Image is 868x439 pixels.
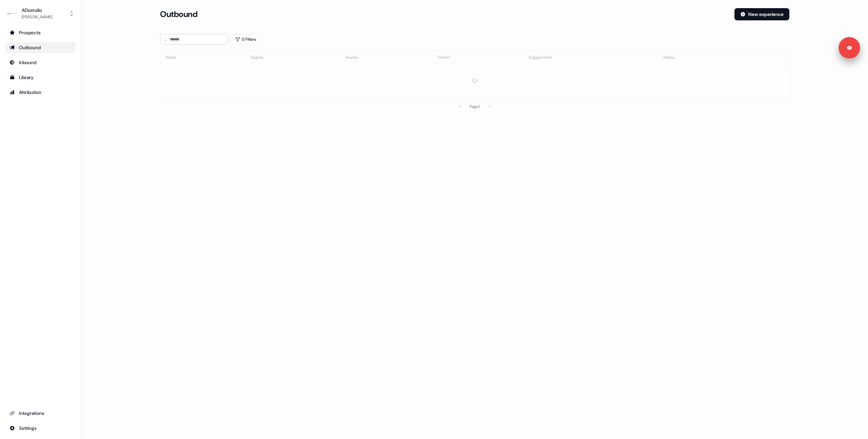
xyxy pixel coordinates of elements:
button: 0 Filters [231,34,261,45]
div: Attribution [9,89,72,96]
div: [PERSON_NAME] [22,14,52,20]
a: Go to templates [5,72,76,83]
a: Go to attribution [5,87,76,98]
div: Outbound [9,44,72,51]
a: Go to integrations [5,408,76,419]
button: New experience [734,8,789,20]
button: ADvendio[PERSON_NAME] [5,5,76,22]
div: Settings [9,425,72,432]
div: Library [9,74,72,81]
div: Inbound [9,59,72,66]
div: Prospects [9,29,72,36]
div: ADvendio [22,7,52,14]
h3: Outbound [160,9,197,19]
a: Go to outbound experience [5,42,76,53]
div: Integrations [9,410,72,417]
a: Go to Inbound [5,57,76,68]
a: Go to prospects [5,27,76,38]
a: Go to integrations [5,423,76,434]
